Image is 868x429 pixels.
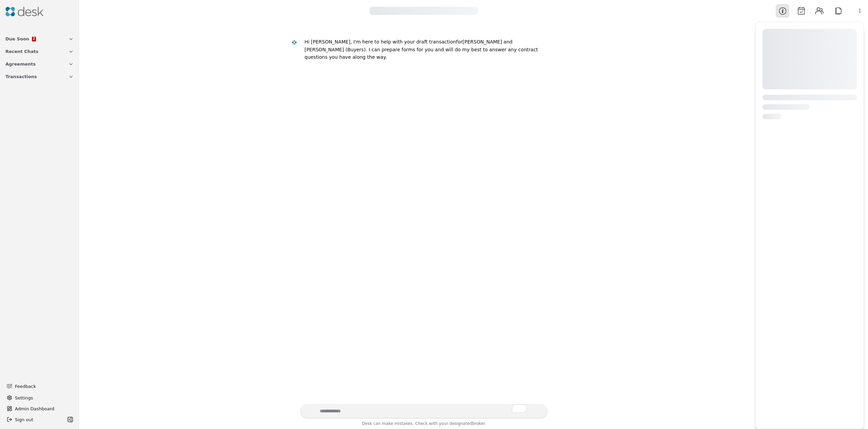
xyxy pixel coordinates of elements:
[15,405,72,412] span: Admin Dashboard
[15,394,33,401] span: Settings
[15,383,70,390] span: Feedback
[449,421,472,426] span: designated
[1,33,78,45] button: Due Soon2
[5,48,38,55] span: Recent Chats
[5,73,37,80] span: Transactions
[1,45,78,58] button: Recent Chats
[304,47,538,60] div: . I can prepare forms for you and will do my best to answer any contract questions you have along...
[5,7,43,16] img: Desk
[304,39,456,44] div: Hi [PERSON_NAME], I'm here to help with your draft transaction
[5,35,29,42] span: Due Soon
[33,37,35,40] span: 2
[300,420,548,429] div: Desk can make mistakes. Check with your broker.
[1,58,78,70] button: Agreements
[300,404,548,418] textarea: To enrich screen reader interactions, please activate Accessibility in Grammarly extension settings
[304,38,542,61] div: [PERSON_NAME] and [PERSON_NAME] (Buyers)
[4,414,66,425] button: Sign out
[292,40,297,46] img: Desk
[4,403,75,414] button: Admin Dashboard
[3,380,74,392] button: Feedback
[1,70,78,83] button: Transactions
[456,39,462,44] div: for
[15,416,33,423] span: Sign out
[5,60,36,68] span: Agreements
[4,392,75,403] button: Settings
